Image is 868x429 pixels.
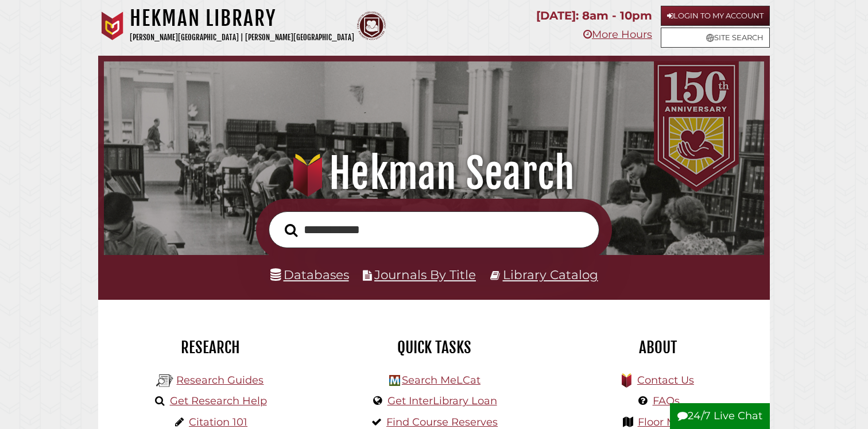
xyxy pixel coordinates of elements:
p: [DATE]: 8am - 10pm [536,6,652,26]
a: FAQs [653,395,680,407]
a: Get InterLibrary Loan [387,395,497,407]
a: Journals By Title [374,267,476,282]
a: Library Catalog [503,267,598,282]
a: More Hours [583,28,652,41]
a: Contact Us [637,374,694,387]
a: Databases [270,267,349,282]
p: [PERSON_NAME][GEOGRAPHIC_DATA] | [PERSON_NAME][GEOGRAPHIC_DATA] [130,31,354,44]
img: Hekman Library Logo [389,375,400,386]
a: Floor Maps [638,416,695,428]
img: Hekman Library Logo [156,372,173,389]
a: Get Research Help [170,395,267,407]
a: Site Search [661,28,770,48]
a: Research Guides [176,374,263,387]
h2: About [555,338,761,357]
img: Calvin University [98,11,127,40]
a: Search MeLCat [402,374,480,387]
a: Login to My Account [661,6,770,26]
h1: Hekman Library [130,6,354,31]
a: Find Course Reserves [386,416,498,428]
h1: Hekman Search [117,148,751,199]
button: Search [279,221,303,241]
img: Calvin Theological Seminary [357,11,386,40]
a: Citation 101 [189,416,247,428]
h2: Quick Tasks [331,338,537,357]
h2: Research [107,338,313,357]
i: Search [285,223,297,237]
